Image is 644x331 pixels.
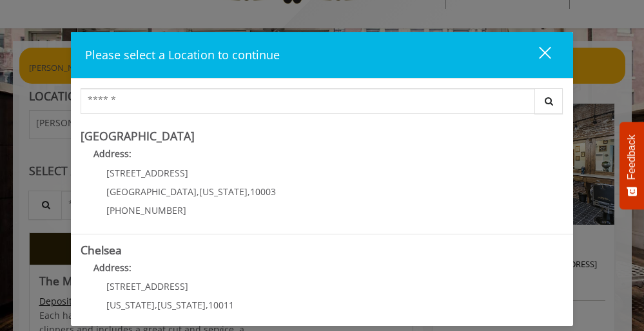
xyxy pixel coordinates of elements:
[248,185,250,198] span: ,
[542,97,556,106] i: Search button
[106,299,155,311] span: [US_STATE]
[106,185,197,198] span: [GEOGRAPHIC_DATA]
[515,42,559,68] button: close dialog
[524,46,550,65] div: close dialog
[250,185,276,198] span: 10003
[208,299,234,311] span: 10011
[620,122,644,209] button: Feedback - Show survey
[81,242,122,258] b: Chelsea
[626,135,638,180] span: Feedback
[157,299,206,311] span: [US_STATE]
[85,47,280,62] span: Please select a Location to continue
[93,261,132,274] b: Address:
[155,299,157,311] span: ,
[93,147,132,160] b: Address:
[197,185,199,198] span: ,
[106,167,188,179] span: [STREET_ADDRESS]
[106,204,186,216] span: [PHONE_NUMBER]
[206,299,208,311] span: ,
[106,280,188,292] span: [STREET_ADDRESS]
[81,88,563,120] div: Center Select
[81,128,195,144] b: [GEOGRAPHIC_DATA]
[106,317,186,330] span: [PHONE_NUMBER]
[199,185,248,198] span: [US_STATE]
[81,88,535,114] input: Search Center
